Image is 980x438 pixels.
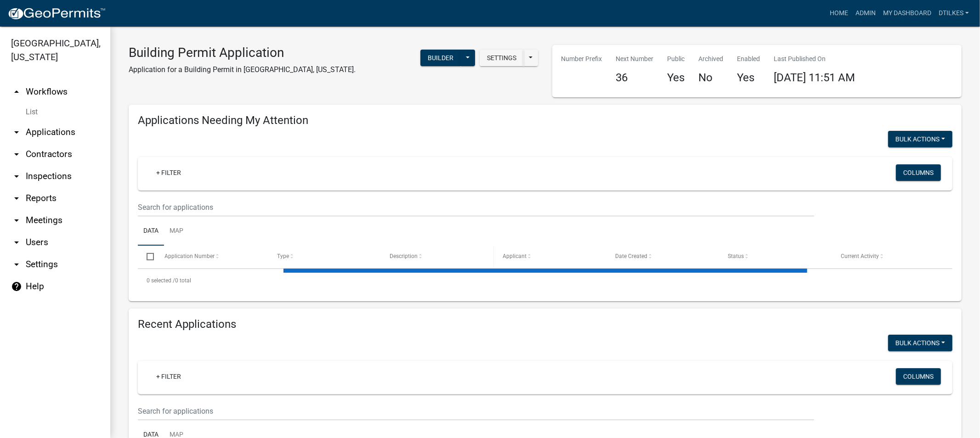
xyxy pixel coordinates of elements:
[774,71,855,84] span: [DATE] 11:51 AM
[11,259,22,270] i: arrow_drop_down
[616,71,654,84] h4: 36
[138,246,155,268] datatable-header-cell: Select
[277,253,289,259] span: Type
[164,217,189,246] a: Map
[11,237,22,248] i: arrow_drop_down
[11,215,22,226] i: arrow_drop_down
[832,246,945,268] datatable-header-cell: Current Activity
[138,318,952,331] h4: Recent Applications
[11,171,22,182] i: arrow_drop_down
[503,253,527,259] span: Applicant
[852,5,879,22] a: Admin
[615,253,647,259] span: Date Created
[11,127,22,138] i: arrow_drop_down
[480,50,524,66] button: Settings
[737,54,760,64] p: Enabled
[420,50,461,66] button: Builder
[935,5,973,22] a: dtilkes
[616,54,654,64] p: Next Number
[888,335,952,351] button: Bulk Actions
[896,368,941,385] button: Columns
[888,131,952,147] button: Bulk Actions
[164,253,215,259] span: Application Number
[879,5,935,22] a: My Dashboard
[149,164,188,181] a: + Filter
[11,86,22,97] i: arrow_drop_up
[699,54,724,64] p: Archived
[668,54,685,64] p: Public
[390,253,418,259] span: Description
[138,114,952,127] h4: Applications Needing My Attention
[896,164,941,181] button: Columns
[737,71,760,84] h4: Yes
[774,54,855,64] p: Last Published On
[11,281,22,292] i: help
[826,5,852,22] a: Home
[129,64,356,75] p: Application for a Building Permit in [GEOGRAPHIC_DATA], [US_STATE].
[728,253,744,259] span: Status
[841,253,879,259] span: Current Activity
[668,71,685,84] h4: Yes
[138,217,164,246] a: Data
[138,402,814,421] input: Search for applications
[138,269,952,292] div: 0 total
[561,54,602,64] p: Number Prefix
[147,277,175,284] span: 0 selected /
[381,246,493,268] datatable-header-cell: Description
[155,246,268,268] datatable-header-cell: Application Number
[11,193,22,204] i: arrow_drop_down
[268,246,381,268] datatable-header-cell: Type
[606,246,719,268] datatable-header-cell: Date Created
[719,246,832,268] datatable-header-cell: Status
[699,71,724,84] h4: No
[11,149,22,160] i: arrow_drop_down
[129,45,356,61] h3: Building Permit Application
[494,246,606,268] datatable-header-cell: Applicant
[149,368,188,385] a: + Filter
[138,198,814,217] input: Search for applications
